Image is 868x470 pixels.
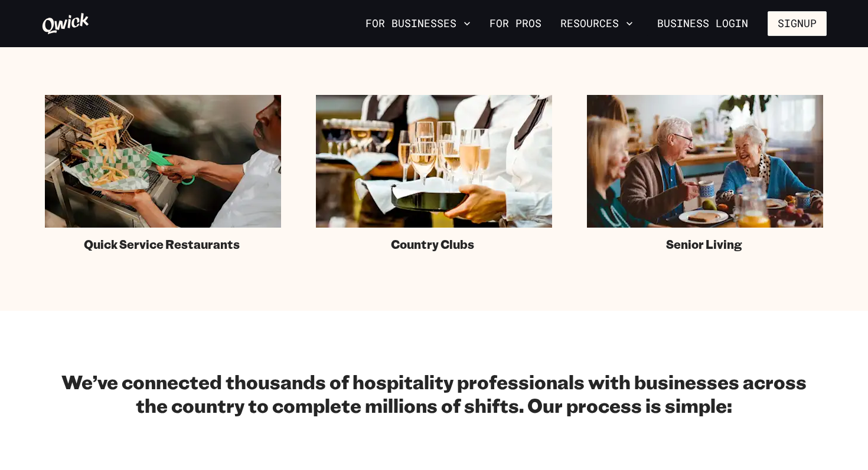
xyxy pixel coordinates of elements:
[361,14,475,34] button: For Businesses
[84,237,240,252] span: Quick Service Restaurants
[587,95,823,228] img: Server bringing food to a retirement community member
[45,95,281,228] img: Fast food fry station
[556,14,638,34] button: Resources
[316,95,552,252] a: Country Clubs
[485,14,546,34] a: For Pros
[45,95,281,252] a: Quick Service Restaurants
[666,237,742,252] span: Senior Living
[53,370,815,417] h2: We’ve connected thousands of hospitality professionals with businesses across the country to comp...
[647,11,758,36] a: Business Login
[391,237,474,252] span: Country Clubs
[587,95,823,252] a: Senior Living
[768,11,827,36] button: Signup
[316,95,552,228] img: Country club catered event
